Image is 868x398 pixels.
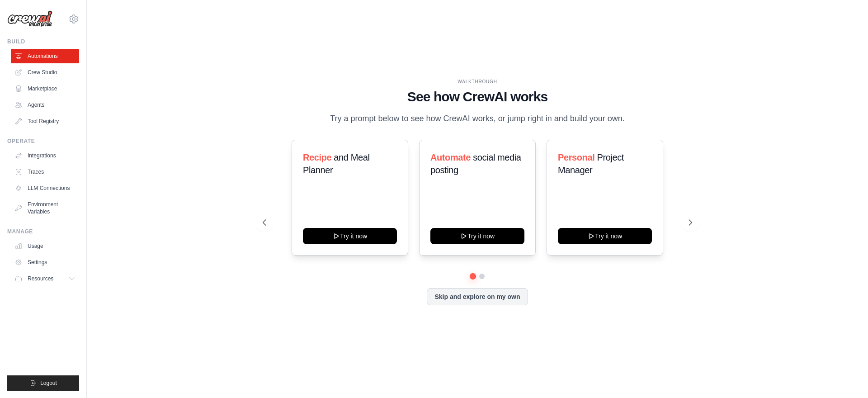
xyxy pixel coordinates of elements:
[430,152,471,162] span: Automate
[558,152,594,162] span: Personal
[11,148,79,163] a: Integrations
[7,10,52,28] img: Logo
[11,49,79,63] a: Automations
[263,89,692,105] h1: See how CrewAI works
[430,152,521,175] span: social media posting
[11,98,79,112] a: Agents
[7,375,79,391] button: Logout
[558,228,652,244] button: Try it now
[11,255,79,270] a: Settings
[11,81,79,96] a: Marketplace
[303,152,369,175] span: and Meal Planner
[558,152,624,175] span: Project Manager
[7,228,79,235] div: Manage
[430,228,524,244] button: Try it now
[303,152,331,162] span: Recipe
[11,165,79,179] a: Traces
[263,78,692,85] div: WALKTHROUGH
[11,65,79,80] a: Crew Studio
[40,379,57,387] span: Logout
[325,112,629,125] p: Try a prompt below to see how CrewAI works, or jump right in and build your own.
[11,271,79,286] button: Resources
[7,38,79,45] div: Build
[427,288,528,305] button: Skip and explore on my own
[28,275,53,282] span: Resources
[303,228,397,244] button: Try it now
[11,197,79,219] a: Environment Variables
[11,239,79,253] a: Usage
[7,137,79,145] div: Operate
[11,181,79,195] a: LLM Connections
[11,114,79,128] a: Tool Registry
